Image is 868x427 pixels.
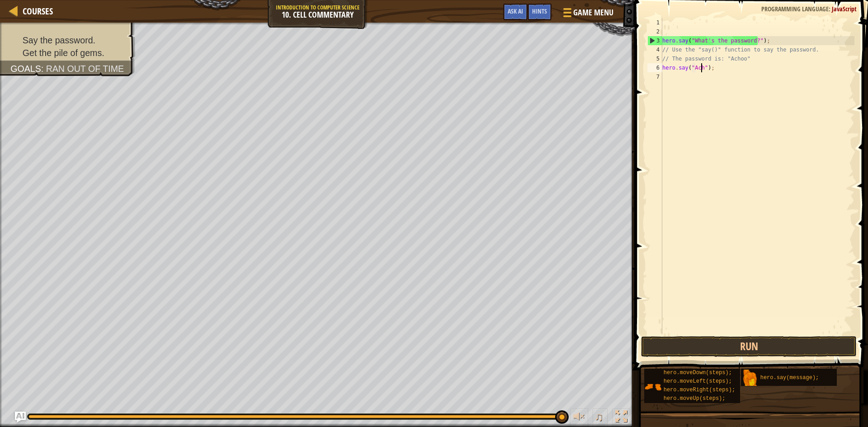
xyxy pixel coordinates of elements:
button: Run [641,336,857,357]
button: Ask AI [15,412,26,422]
button: Ask AI [503,4,528,20]
div: 6 [647,63,662,72]
span: Game Menu [573,7,613,19]
div: 5 [647,54,662,63]
span: hero.moveUp(steps); [664,395,726,402]
span: Hints [532,7,547,15]
span: Say the password. [23,35,95,45]
img: portrait.png [741,370,758,387]
span: hero.say(message); [760,375,819,381]
button: Toggle fullscreen [612,408,630,427]
span: hero.moveRight(steps); [664,387,735,393]
span: : [829,5,832,13]
span: Get the pile of gems. [23,48,104,58]
span: JavaScript [832,5,857,13]
li: Say the password. [10,34,126,47]
span: ♫ [594,410,604,423]
div: 4 [647,45,662,54]
div: 3 [648,36,662,45]
div: 2 [647,27,662,36]
span: hero.moveLeft(steps); [664,378,732,385]
div: 1 [647,18,662,27]
div: 7 [647,72,662,81]
button: Adjust volume [570,408,588,427]
button: ♫ [593,408,608,427]
span: : [41,64,46,74]
span: Programming language [761,5,829,13]
button: Game Menu [556,4,619,25]
a: Courses [18,5,53,17]
img: portrait.png [644,378,661,395]
span: Courses [23,5,53,17]
span: hero.moveDown(steps); [664,370,732,376]
li: Get the pile of gems. [10,47,126,59]
span: Ran out of time [46,64,124,74]
span: Ask AI [508,7,523,15]
span: Goals [10,64,41,74]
